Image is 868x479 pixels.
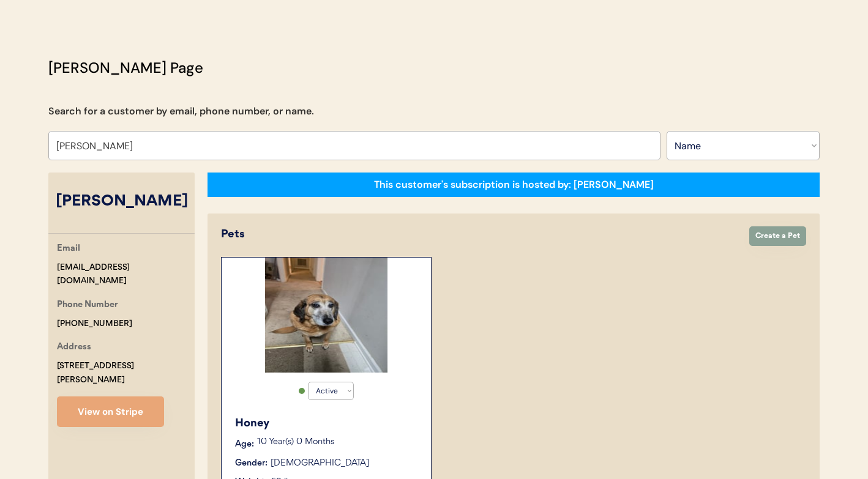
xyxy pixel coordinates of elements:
div: [PERSON_NAME] [48,190,195,214]
div: Phone Number [57,298,118,313]
div: Age: [235,438,254,451]
div: This customer's subscription is hosted by: [PERSON_NAME] [374,178,654,191]
div: Search for a customer by email, phone number, or name. [48,104,314,119]
div: [PHONE_NUMBER] [57,317,132,331]
div: [DEMOGRAPHIC_DATA] [271,457,369,470]
div: Gender: [235,457,268,470]
button: View on Stripe [57,396,164,427]
div: [PERSON_NAME] Page [48,57,203,79]
img: 1000004230.jpg [265,258,387,373]
p: 10 Year(s) 0 Months [257,438,419,447]
div: [EMAIL_ADDRESS][DOMAIN_NAME] [57,261,195,289]
div: Pets [221,226,737,243]
div: Honey [235,415,419,432]
div: Address [57,340,91,355]
button: Create a Pet [749,226,806,246]
div: [STREET_ADDRESS][PERSON_NAME] [57,359,195,387]
input: Search by name [48,131,660,160]
div: Email [57,242,80,257]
